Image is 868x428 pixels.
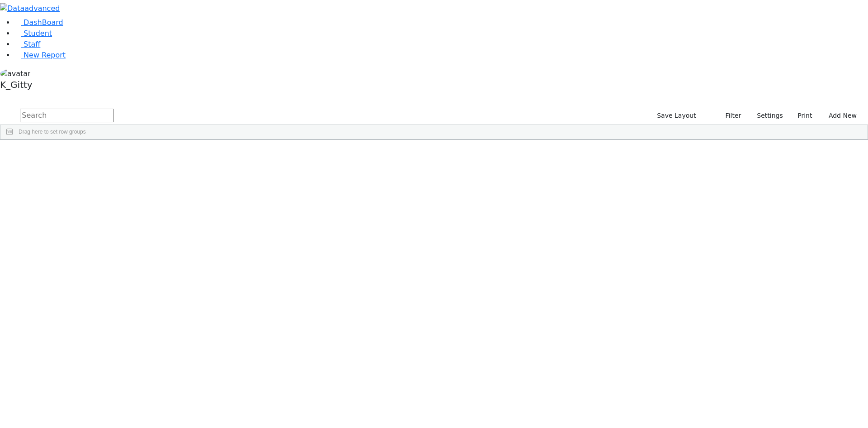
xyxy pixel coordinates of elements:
span: Drag here to set row groups [19,129,86,135]
span: DashBoard [24,18,63,27]
button: Add New [820,109,861,123]
a: DashBoard [14,18,63,27]
button: Save Layout [653,109,700,123]
span: Student [24,29,52,38]
button: Print [787,109,816,123]
a: Staff [14,40,40,48]
a: New Report [14,51,66,59]
span: New Report [24,51,66,59]
span: Staff [24,40,40,48]
button: Settings [745,109,787,123]
a: Student [14,29,52,38]
input: Search [20,109,114,122]
button: Filter [714,109,745,123]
